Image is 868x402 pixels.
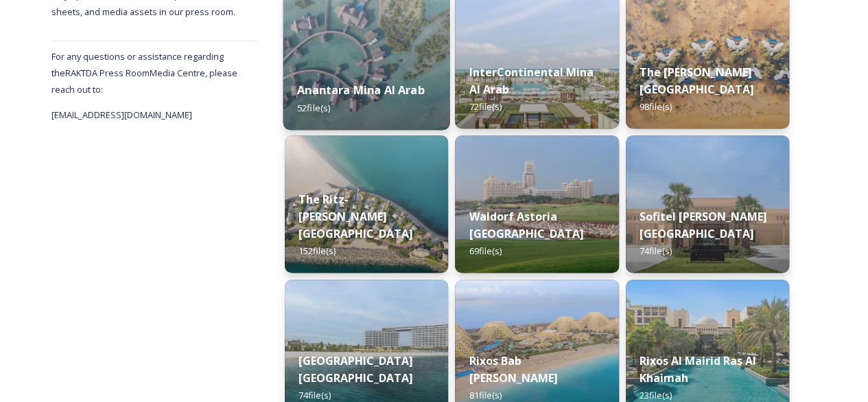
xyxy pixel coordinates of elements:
span: For any questions or assistance regarding the RAKTDA Press Room Media Centre, please reach out to: [51,50,237,96]
strong: Waldorf Astoria [GEOGRAPHIC_DATA] [469,209,583,241]
span: [EMAIL_ADDRESS][DOMAIN_NAME] [51,109,192,121]
span: 72 file(s) [469,100,501,113]
strong: The Ritz-[PERSON_NAME][GEOGRAPHIC_DATA] [298,192,413,241]
span: 98 file(s) [640,100,672,113]
img: a9ebf5a1-172b-4e0c-a824-34c24c466fca.jpg [626,135,789,273]
strong: Rixos Al Mairid Ras Al Khaimah [640,353,756,386]
strong: The [PERSON_NAME] [GEOGRAPHIC_DATA] [640,65,754,97]
span: 74 file(s) [298,389,331,401]
span: 74 file(s) [640,245,672,257]
strong: Sofitel [PERSON_NAME][GEOGRAPHIC_DATA] [640,209,767,241]
span: 152 file(s) [298,245,336,257]
strong: InterContinental Mina Al Arab [469,65,593,97]
img: c7d2be27-70fd-421d-abbd-f019b6627207.jpg [285,135,448,273]
strong: [GEOGRAPHIC_DATA] [GEOGRAPHIC_DATA] [298,353,413,386]
img: 78b6791c-afca-47d9-b215-0d5f683c3802.jpg [455,135,618,273]
span: 52 file(s) [297,101,330,113]
span: 23 file(s) [640,389,672,401]
strong: Anantara Mina Al Arab [297,82,425,98]
span: 81 file(s) [469,389,501,401]
strong: Rixos Bab [PERSON_NAME] [469,353,557,386]
span: 69 file(s) [469,245,501,257]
